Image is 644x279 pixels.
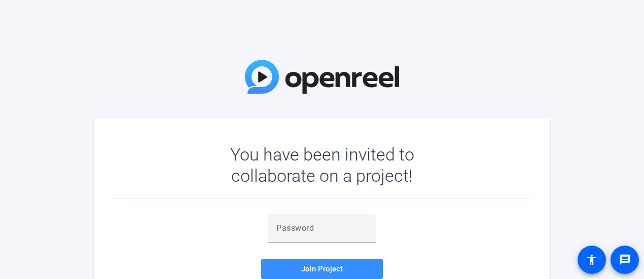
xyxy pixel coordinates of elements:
button: Join Project [261,259,383,279]
mat-icon: accessibility [586,254,598,266]
div: You have been invited to collaborate on a project! [201,144,444,186]
input: Password [276,222,368,234]
span: Join Project [301,264,343,273]
mat-icon: message [619,254,631,266]
img: OpenReel Logo [245,60,399,94]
